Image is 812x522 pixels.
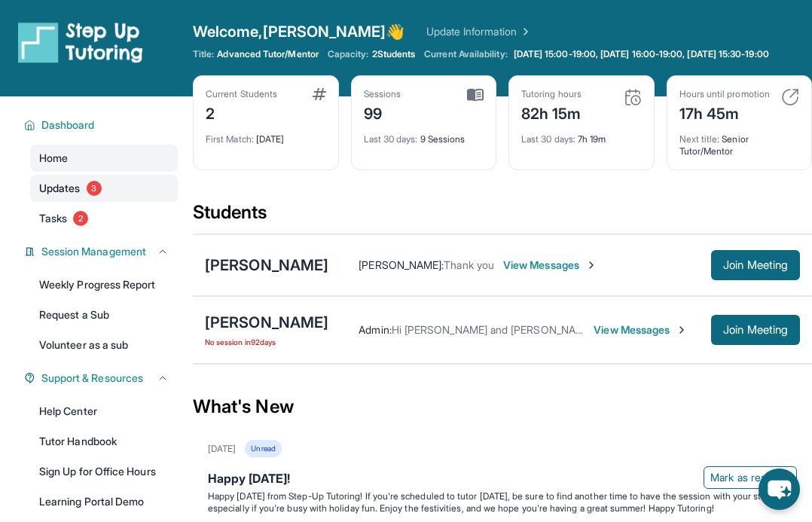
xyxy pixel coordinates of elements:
span: Updates [39,181,81,196]
span: Thank you [444,258,494,271]
div: 7h 19m [521,124,642,145]
a: Request a Sub [30,301,178,328]
div: 17h 45m [679,100,770,124]
div: Happy [DATE]! [208,469,797,490]
span: Join Meeting [723,261,788,270]
span: Join Meeting [723,325,788,334]
a: [DATE] 15:00-19:00, [DATE] 16:00-19:00, [DATE] 15:30-19:00 [511,48,772,60]
span: Admin : [359,323,391,336]
span: 3 [87,181,102,196]
button: Session Management [35,244,169,259]
span: No session in 92 days [205,336,328,348]
a: Update Information [426,24,532,39]
span: View Messages [503,258,597,273]
div: 9 Sessions [364,124,484,145]
button: Mark as read [704,466,797,489]
span: Dashboard [41,118,95,133]
div: Sessions [364,88,401,100]
div: [DATE] [208,443,236,455]
div: [DATE] [206,124,326,145]
a: Learning Portal Demo [30,488,178,515]
span: Current Availability: [424,48,507,60]
div: 2 [206,100,277,124]
span: Home [39,151,68,166]
a: Sign Up for Office Hours [30,458,178,485]
p: Happy [DATE] from Step-Up Tutoring! If you're scheduled to tutor [DATE], be sure to find another ... [208,490,797,514]
button: Dashboard [35,118,169,133]
img: Chevron-Right [585,259,597,271]
a: Tutor Handbook [30,428,178,455]
img: logo [18,21,143,63]
div: Students [193,200,812,234]
button: Join Meeting [711,315,800,345]
span: Last 30 days : [521,133,575,145]
span: Session Management [41,244,146,259]
a: Home [30,145,178,172]
div: Senior Tutor/Mentor [679,124,800,157]
span: Mark as read [710,470,772,485]
span: First Match : [206,133,254,145]
a: Updates3 [30,175,178,202]
span: 2 [73,211,88,226]
div: 82h 15m [521,100,582,124]
div: [PERSON_NAME] [205,255,328,276]
span: Capacity: [328,48,369,60]
a: Volunteer as a sub [30,331,178,359]
img: card [781,88,799,106]
div: Hours until promotion [679,88,770,100]
img: card [467,88,484,102]
span: [PERSON_NAME] : [359,258,444,271]
div: Unread [245,440,281,457]
span: 2 Students [372,48,416,60]
span: Advanced Tutor/Mentor [217,48,318,60]
img: Chevron-Right [676,324,688,336]
img: Chevron Right [517,24,532,39]
span: Last 30 days : [364,133,418,145]
a: Weekly Progress Report [30,271,178,298]
span: Title: [193,48,214,60]
div: 99 [364,100,401,124]
span: Tasks [39,211,67,226]
div: Current Students [206,88,277,100]
div: What's New [193,374,812,440]
span: View Messages [594,322,681,337]
button: Support & Resources [35,371,169,386]
img: card [624,88,642,106]
div: Tutoring hours [521,88,582,100]
span: Next title : [679,133,720,145]
img: card [313,88,326,100]
a: Help Center [30,398,178,425]
span: [DATE] 15:00-19:00, [DATE] 16:00-19:00, [DATE] 15:30-19:00 [514,48,769,60]
button: chat-button [759,469,800,510]
button: Join Meeting [711,250,800,280]
span: Welcome, [PERSON_NAME] 👋 [193,21,405,42]
div: [PERSON_NAME] [205,312,328,333]
a: Tasks2 [30,205,178,232]
span: Support & Resources [41,371,143,386]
